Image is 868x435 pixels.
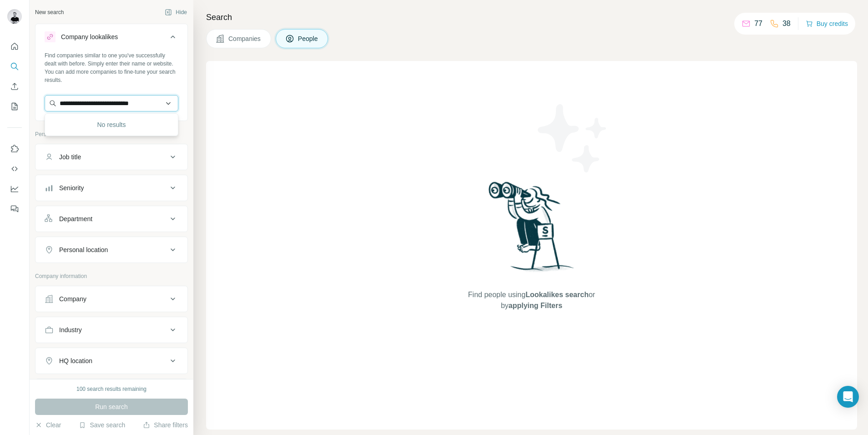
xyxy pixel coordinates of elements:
button: Industry [35,319,187,341]
button: Company lookalikes [35,26,187,51]
div: HQ location [59,356,92,365]
img: Surfe Illustration - Stars [532,97,614,179]
div: Department [59,214,92,223]
button: Clear [35,420,61,430]
button: Save search [79,420,125,430]
button: Buy credits [806,17,848,30]
button: Feedback [7,201,22,217]
p: Personal information [35,130,188,138]
button: Personal location [35,239,187,261]
div: Company [59,294,86,303]
p: Company information [35,272,188,280]
button: Job title [35,146,187,168]
span: Lookalikes search [525,291,589,298]
button: Search [7,58,22,75]
button: Department [35,208,187,230]
button: Share filters [143,420,188,430]
button: Seniority [35,177,187,199]
button: Use Surfe API [7,161,22,177]
button: Use Surfe on LinkedIn [7,141,22,157]
div: Company lookalikes [61,32,118,41]
button: My lists [7,98,22,115]
img: Avatar [7,9,22,24]
span: People [298,34,319,43]
div: Industry [59,325,82,334]
div: New search [35,8,64,16]
p: 38 [782,18,791,29]
div: Open Intercom Messenger [837,386,859,408]
span: applying Filters [509,302,562,309]
button: Company [35,288,187,310]
button: Quick start [7,38,22,55]
div: Seniority [59,183,84,192]
button: Enrich CSV [7,78,22,95]
span: Companies [228,34,262,43]
div: Find companies similar to one you've successfully dealt with before. Simply enter their name or w... [45,51,178,84]
div: 100 search results remaining [76,385,146,393]
div: Personal location [59,245,108,254]
span: Find people using or by [459,289,604,311]
div: Job title [59,152,81,162]
img: Surfe Illustration - Woman searching with binoculars [484,179,579,281]
button: Hide [158,5,193,19]
p: 77 [754,18,762,29]
button: Dashboard [7,181,22,197]
h4: Search [206,11,857,24]
button: HQ location [35,350,187,372]
div: No results [47,116,176,134]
